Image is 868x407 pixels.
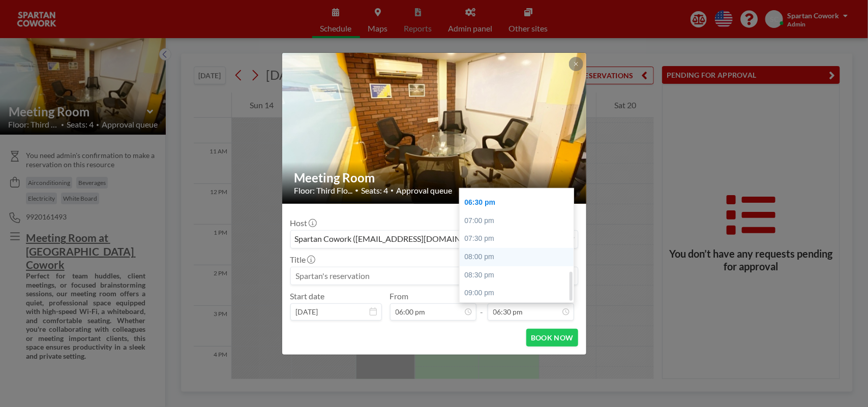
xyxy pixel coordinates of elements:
div: 06:30 pm [460,194,580,212]
div: Search for option [291,231,578,248]
span: • [391,187,394,194]
span: • [355,186,359,194]
img: 537.jpg [282,14,587,242]
span: Spartan Cowork ([EMAIL_ADDRESS][DOMAIN_NAME]) [293,233,495,246]
div: 08:30 pm [460,266,580,285]
div: 07:30 pm [460,230,580,248]
label: Title [290,255,314,265]
span: Seats: 4 [362,185,388,196]
label: Host [290,218,316,228]
input: Spartan's reservation [291,267,578,285]
span: Floor: Third Flo... [294,185,353,196]
label: Start date [290,291,325,301]
div: 09:00 pm [460,284,580,302]
button: BOOK NOW [526,329,578,347]
div: 08:00 pm [460,248,580,266]
label: From [390,291,409,301]
span: - [481,295,484,317]
span: Approval queue [397,185,453,196]
h2: Meeting Room [294,170,575,185]
div: 07:00 pm [460,212,580,230]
